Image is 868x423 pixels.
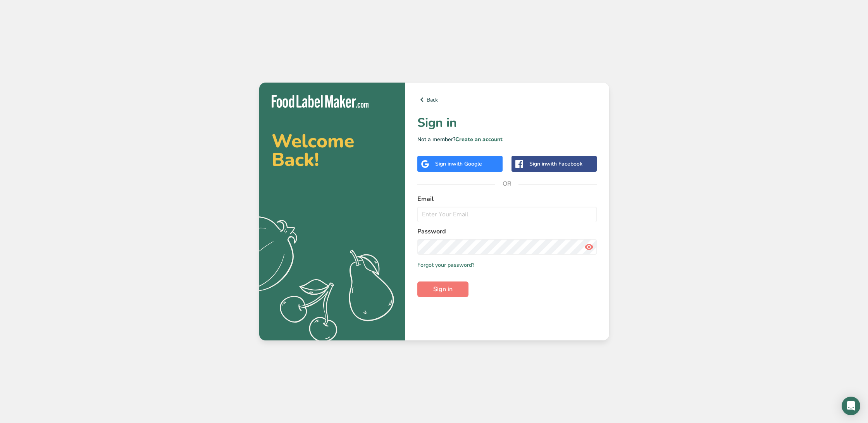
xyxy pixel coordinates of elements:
[417,114,597,132] h1: Sign in
[495,172,518,195] span: OR
[417,194,597,204] label: Email
[417,135,597,143] p: Not a member?
[842,397,860,415] div: Open Intercom Messenger
[417,261,474,269] a: Forgot your password?
[455,136,503,143] a: Create an account
[417,227,597,236] label: Password
[272,95,369,108] img: Food Label Maker
[417,207,597,222] input: Enter Your Email
[417,95,597,104] a: Back
[452,160,482,167] span: with Google
[529,160,582,168] div: Sign in
[433,285,453,294] span: Sign in
[272,132,393,169] h2: Welcome Back!
[417,281,468,297] button: Sign in
[546,160,582,167] span: with Facebook
[435,160,482,168] div: Sign in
